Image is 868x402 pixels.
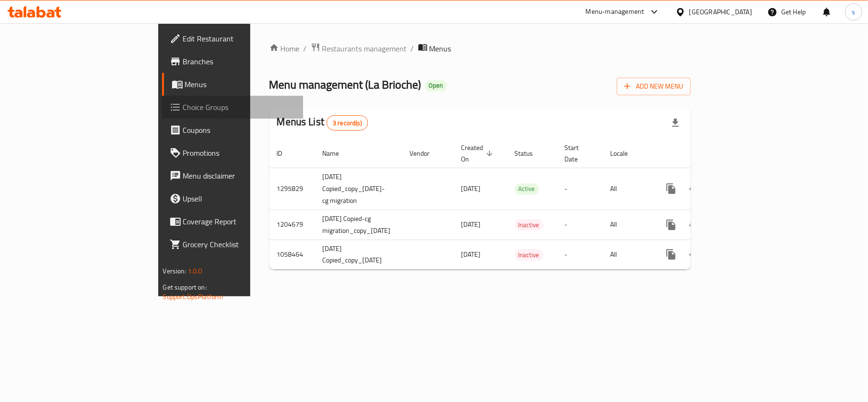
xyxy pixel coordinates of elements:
button: more [660,243,683,266]
td: - [557,240,603,270]
a: Coupons [162,119,303,141]
span: Status [515,148,546,159]
a: Upsell [162,187,303,210]
li: / [411,43,414,54]
a: Promotions [162,141,303,164]
td: All [603,240,652,270]
div: Inactive [515,249,543,261]
span: Vendor [410,148,442,159]
span: Start Date [565,142,592,165]
span: Menus [429,43,451,54]
th: Actions [652,139,759,168]
span: Locale [611,148,641,159]
span: 1.0.0 [188,265,203,277]
td: All [603,210,652,240]
span: 3 record(s) [327,119,368,128]
span: Restaurants management [322,43,407,54]
span: Menu management ( La Brioche ) [269,74,421,95]
button: more [660,213,683,236]
a: Branches [162,50,303,73]
div: Open [425,80,447,91]
td: [DATE] Copied_copy_[DATE] [315,240,402,270]
nav: breadcrumb [269,42,691,55]
span: Branches [183,56,296,67]
span: Created On [461,142,496,165]
div: Export file [664,111,687,134]
a: Menu disclaimer [162,164,303,187]
a: Grocery Checklist [162,233,303,256]
a: Restaurants management [311,42,407,55]
td: [DATE] Copied_copy_[DATE]-cg migration [315,168,402,210]
span: [DATE] [461,218,481,231]
span: ID [277,148,295,159]
span: Upsell [183,193,296,204]
div: Menu-management [586,6,644,18]
div: Inactive [515,219,543,231]
td: All [603,168,652,210]
h2: Menus List [277,115,368,131]
td: [DATE] Copied-cg migration_copy_[DATE] [315,210,402,240]
span: s [852,7,855,17]
li: / [304,43,307,54]
table: enhanced table [269,139,759,270]
span: Name [323,148,352,159]
span: Version: [163,265,186,277]
button: Add New Menu [617,78,691,95]
span: [DATE] [461,248,481,261]
span: Menu disclaimer [183,170,296,181]
button: Change Status [683,177,705,200]
span: [DATE] [461,182,481,195]
span: Menus [185,79,296,90]
button: Change Status [683,243,705,266]
div: [GEOGRAPHIC_DATA] [689,7,752,17]
span: Open [425,81,447,90]
a: Coverage Report [162,210,303,233]
a: Support.OpsPlatform [163,291,224,303]
div: Total records count [327,115,368,131]
span: Add New Menu [624,80,683,92]
div: Active [515,183,539,195]
span: Grocery Checklist [183,239,296,250]
td: - [557,210,603,240]
span: Inactive [515,250,543,261]
a: Choice Groups [162,96,303,119]
span: Edit Restaurant [183,33,296,44]
button: Change Status [683,213,705,236]
span: Coupons [183,124,296,136]
a: Menus [162,73,303,96]
span: Choice Groups [183,101,296,113]
span: Active [515,183,539,194]
span: Inactive [515,220,543,231]
span: Promotions [183,147,296,159]
span: Coverage Report [183,216,296,227]
a: Edit Restaurant [162,27,303,50]
td: - [557,168,603,210]
button: more [660,177,683,200]
span: Get support on: [163,281,207,293]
